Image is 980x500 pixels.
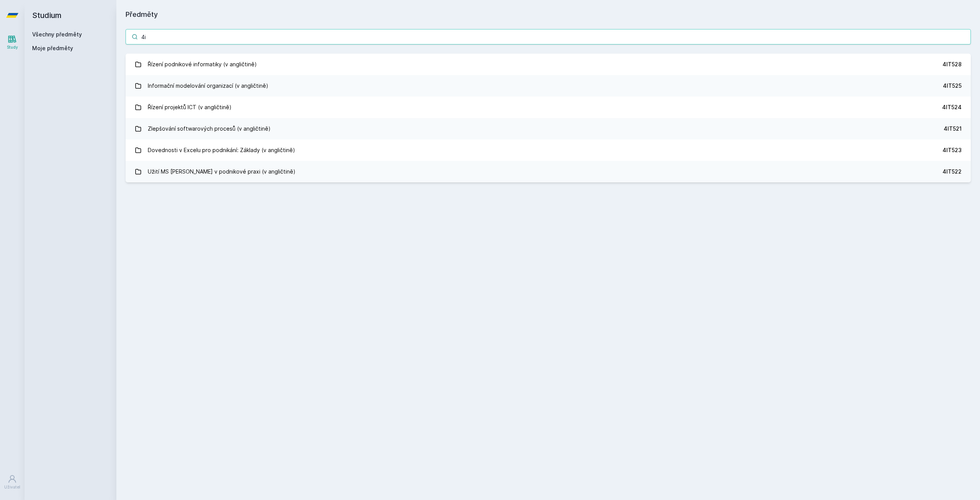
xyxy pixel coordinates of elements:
[7,44,18,50] div: Study
[126,75,971,97] a: Informační modelování organizací (v angličtině) 4IT525
[943,82,962,90] div: 4IT525
[4,484,20,490] div: Uživatel
[148,143,295,158] div: Dovednosti v Excelu pro podnikání: Základy (v angličtině)
[126,29,971,44] input: Název nebo ident předmětu…
[126,139,971,161] a: Dovednosti v Excelu pro podnikání: Základy (v angličtině) 4IT523
[32,31,82,38] a: Všechny předměty
[942,103,962,111] div: 4IT524
[2,31,23,54] a: Study
[32,44,73,52] span: Moje předměty
[126,97,971,118] a: Řízení projektů ICT (v angličtině) 4IT524
[148,57,257,72] div: Řízení podnikové informatiky (v angličtině)
[2,470,23,494] a: Uživatel
[942,61,962,68] div: 4IT528
[148,100,232,115] div: Řízení projektů ICT (v angličtině)
[126,9,971,20] h1: Předměty
[126,118,971,139] a: Zlepšování softwarových procesů (v angličtině) 4IT521
[126,161,971,182] a: Užití MS [PERSON_NAME] v podnikové praxi (v angličtině) 4IT522
[126,54,971,75] a: Řízení podnikové informatiky (v angličtině) 4IT528
[148,121,271,136] div: Zlepšování softwarových procesů (v angličtině)
[148,78,268,93] div: Informační modelování organizací (v angličtině)
[942,168,962,175] div: 4IT522
[148,164,296,179] div: Užití MS [PERSON_NAME] v podnikové praxi (v angličtině)
[942,146,962,154] div: 4IT523
[944,125,962,133] div: 4IT521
